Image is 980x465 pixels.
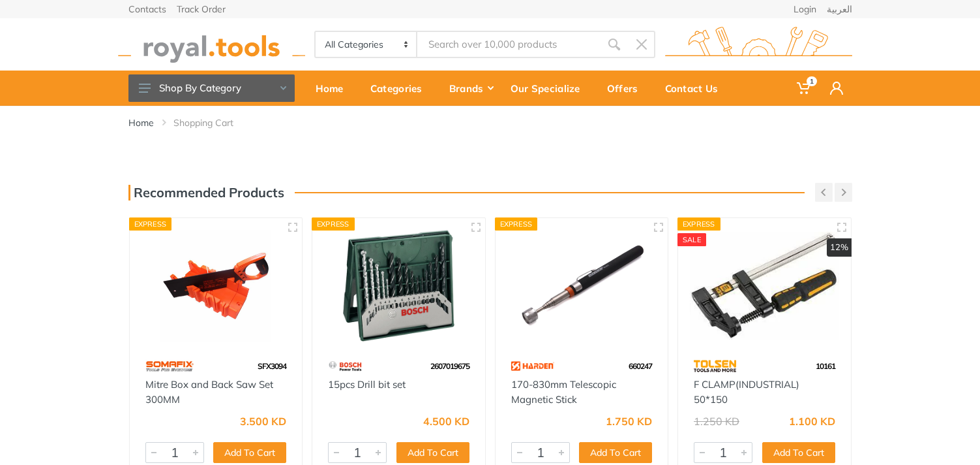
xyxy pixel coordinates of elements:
button: Add To Cart [579,442,652,463]
img: Royal Tools - Mitre Box and Back Saw Set 300MM [141,230,291,342]
button: Add To Cart [396,442,469,463]
select: Category [316,32,418,57]
img: 64.webp [694,355,736,377]
div: 1.100 KD [789,416,835,426]
div: 3.500 KD [240,416,286,426]
div: Express [129,217,172,231]
a: Home [128,116,154,129]
button: Shop By Category [128,74,295,102]
span: 2607019675 [430,361,469,371]
div: SALE [677,233,706,246]
div: Express [312,217,355,231]
a: Mitre Box and Back Saw Set 300MM [145,378,273,406]
img: Royal Tools - 170-830mm Telescopic Magnetic Stick [507,230,657,342]
a: Offers [598,71,656,106]
img: 60.webp [145,355,194,377]
img: Royal Tools - 15pcs Drill bit set [324,230,473,342]
div: 1.750 KD [606,416,652,426]
h3: Recommended Products [128,185,284,200]
div: Offers [598,74,656,102]
a: Categories [361,71,440,106]
div: Home [306,74,361,102]
a: Contacts [128,5,166,14]
div: 12% [827,238,852,257]
img: Royal Tools - F CLAMP(INDUSTRIAL) 50*150 [690,230,839,342]
div: Contact Us [656,74,736,102]
div: Our Specialize [501,74,598,102]
span: 1 [807,76,817,86]
a: Login [794,5,816,14]
li: Shopping Cart [173,116,253,129]
span: SFX3094 [258,361,286,371]
a: Contact Us [656,71,736,106]
div: Categories [361,74,440,102]
a: Track Order [177,5,226,14]
div: Express [495,217,538,231]
img: royal.tools Logo [665,27,852,63]
div: Express [677,217,720,231]
a: Home [306,71,361,106]
a: F CLAMP(INDUSTRIAL) 50*150 [694,378,799,406]
div: 4.500 KD [423,416,469,426]
a: 170-830mm Telescopic Magnetic Stick [511,378,616,406]
div: Brands [440,74,501,102]
a: 15pcs Drill bit set [328,378,406,391]
img: royal.tools Logo [118,27,305,63]
span: 660247 [629,361,652,371]
a: العربية [827,5,852,14]
input: Site search [417,31,600,58]
img: 55.webp [328,355,363,377]
img: 121.webp [511,355,555,377]
a: Our Specialize [501,71,598,106]
nav: breadcrumb [128,116,852,129]
button: Add To Cart [213,442,286,463]
div: 1.250 KD [694,416,739,426]
button: Add To Cart [762,442,835,463]
a: 1 [788,71,821,106]
span: 10161 [816,361,835,371]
